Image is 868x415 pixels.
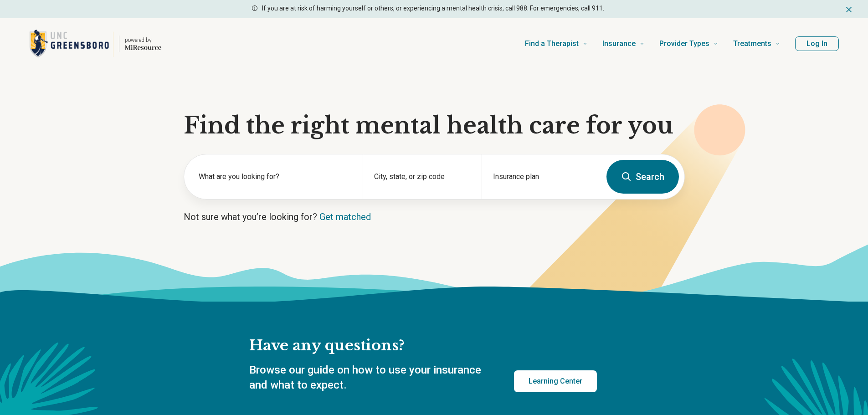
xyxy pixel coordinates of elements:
[199,171,352,182] label: What are you looking for?
[733,26,781,62] a: Treatments
[125,36,161,44] p: powered by
[844,4,853,15] button: Dismiss
[606,160,679,194] button: Search
[249,363,492,393] p: Browse our guide on how to use your insurance and what to expect.
[319,211,371,222] a: Get matched
[29,29,161,58] a: Home page
[733,37,771,50] span: Treatments
[262,4,604,13] p: If you are at risk of harming yourself or others, or experiencing a mental health crisis, call 98...
[659,37,709,50] span: Provider Types
[659,26,719,62] a: Provider Types
[514,370,597,392] a: Learning Center
[525,26,588,62] a: Find a Therapist
[602,26,645,62] a: Insurance
[602,37,636,50] span: Insurance
[249,336,597,355] h2: Have any questions?
[184,112,685,139] h1: Find the right mental health care for you
[184,210,685,223] p: Not sure what you’re looking for?
[525,37,579,50] span: Find a Therapist
[795,36,839,51] button: Log In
